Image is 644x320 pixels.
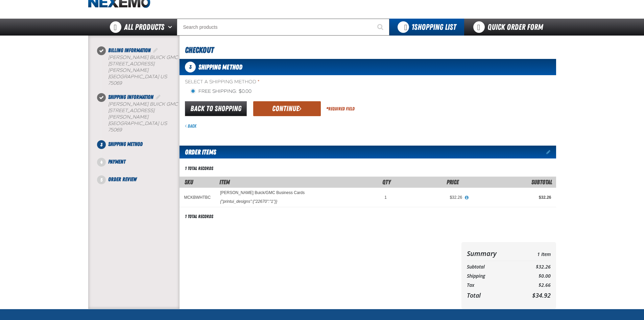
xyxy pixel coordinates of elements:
span: [GEOGRAPHIC_DATA] [108,121,159,126]
button: You have 1 Shopping List. Open to view details [389,19,464,36]
button: Start Searching [373,19,389,36]
span: Select a Shipping Method [185,79,556,85]
button: View All Prices for McKinney Buick/GMC Business Cards [462,195,471,201]
button: Continue [253,101,321,116]
input: Search [177,19,389,36]
a: Edit Shipping Information [155,94,162,100]
li: Billing Information. Step 1 of 5. Completed [101,46,180,93]
span: Price [447,178,459,186]
th: Summary [467,248,519,259]
span: Subtotal [531,178,552,186]
li: Shipping Information. Step 2 of 5. Completed [101,93,180,140]
span: US [160,121,167,126]
a: Back to Shopping [185,101,247,116]
bdo: 75069 [108,127,122,133]
nav: Checkout steps. Current step is Shipping Method. Step 3 of 5 [96,46,180,184]
div: {"printui_designs":{"22670":"1"}} [220,199,277,204]
a: Edit Billing Information [152,47,159,54]
a: Quick Order Form [464,19,556,36]
th: Shipping [467,272,519,281]
span: 4 [97,158,106,167]
li: Order Review. Step 5 of 5. Not Completed [101,175,180,184]
li: Shipping Method. Step 3 of 5. Not Completed [101,140,180,158]
strong: 1 [411,22,414,32]
td: $2.66 [518,281,550,290]
span: 3 [97,140,106,149]
span: Shipping Method [198,63,242,71]
span: [PERSON_NAME] [108,114,148,120]
div: $32.26 [472,195,551,200]
div: $32.26 [396,195,462,200]
span: Shipping Information [108,94,153,100]
div: 1 total records [185,213,213,220]
span: Item [219,178,230,186]
td: MCKBWHTBC [180,188,216,207]
span: Qty [382,178,391,186]
a: [PERSON_NAME] Buick/GMC Business Cards [220,191,305,195]
a: SKU [185,178,193,186]
span: Checkout [185,45,214,55]
span: [PERSON_NAME] [108,67,148,73]
span: Payment [108,158,125,165]
span: Shipping Method [108,141,143,147]
span: 5 [97,175,106,184]
th: Subtotal [467,262,519,272]
a: Edit items [546,150,556,154]
span: [PERSON_NAME] Buick GMC [108,55,178,60]
span: Shopping List [411,22,456,32]
button: Open All Products pages [166,19,177,36]
span: Order Review [108,176,137,183]
span: $34.92 [532,291,551,299]
span: US [160,74,167,80]
div: Required Field [326,106,355,112]
span: Billing Information [108,47,151,54]
span: [STREET_ADDRESS] [108,108,154,113]
span: [STREET_ADDRESS] [108,61,154,67]
span: [PERSON_NAME] Buick GMC [108,101,178,107]
input: Free Shipping: $0.00 [190,88,196,94]
span: 3 [185,62,196,72]
th: Tax [467,281,519,290]
span: [GEOGRAPHIC_DATA] [108,74,159,80]
bdo: 75069 [108,80,122,86]
span: 1 [384,195,387,200]
td: $32.26 [518,262,550,272]
a: Back [185,123,196,129]
td: 1 Item [518,248,550,259]
li: Payment. Step 4 of 5. Not Completed [101,158,180,175]
label: Free Shipping: $0.00 [190,88,252,95]
th: Total [467,290,519,301]
div: 1 total records [185,165,213,172]
td: $0.00 [518,272,550,281]
span: All Products [124,21,164,33]
h2: Order Items [180,146,216,158]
